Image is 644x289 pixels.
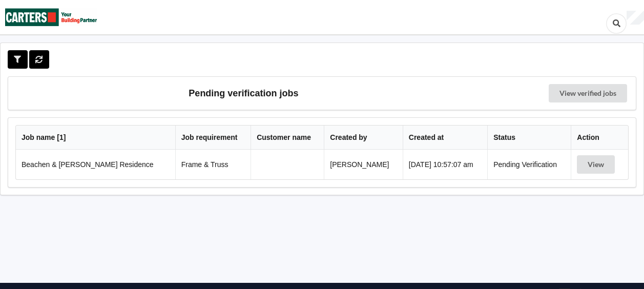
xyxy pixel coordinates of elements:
[571,126,628,150] th: Action
[403,150,487,179] td: [DATE] 10:57:07 am
[16,150,175,179] td: Beachen & [PERSON_NAME] Residence
[324,150,403,179] td: [PERSON_NAME]
[577,155,615,174] button: View
[403,126,487,150] th: Created at
[175,150,251,179] td: Frame & Truss
[15,84,472,102] h3: Pending verification jobs
[175,126,251,150] th: Job requirement
[324,126,403,150] th: Created by
[487,126,571,150] th: Status
[577,160,617,169] a: View
[487,150,571,179] td: Pending Verification
[16,126,175,150] th: Job name [ 1 ]
[627,11,644,25] div: User Profile
[549,84,627,102] a: View verified jobs
[5,1,97,34] img: Carters
[251,126,324,150] th: Customer name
